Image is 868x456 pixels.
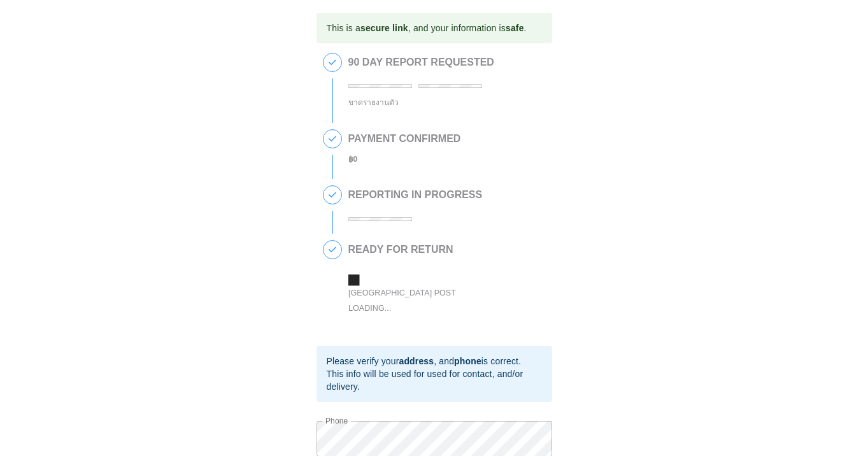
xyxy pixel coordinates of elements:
span: 3 [324,186,341,204]
div: Please verify your , and is correct. [327,355,542,367]
h2: PAYMENT CONFIRMED [348,133,461,145]
div: ขาดรายงานตัว [348,96,494,110]
b: secure link [360,23,408,33]
span: 4 [324,241,341,259]
b: phone [454,356,481,366]
h2: READY FOR RETURN [348,244,539,255]
h2: 90 DAY REPORT REQUESTED [348,57,494,68]
span: 2 [324,130,341,148]
div: This info will be used for used for contact, and/or delivery. [327,367,542,393]
span: 1 [324,53,341,71]
div: This is a , and your information is . [327,17,527,39]
h2: REPORTING IN PROGRESS [348,189,483,201]
b: safe [506,23,524,33]
b: address [399,356,434,366]
div: [GEOGRAPHIC_DATA] Post Loading... [348,285,482,315]
b: ฿ 0 [348,155,358,164]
